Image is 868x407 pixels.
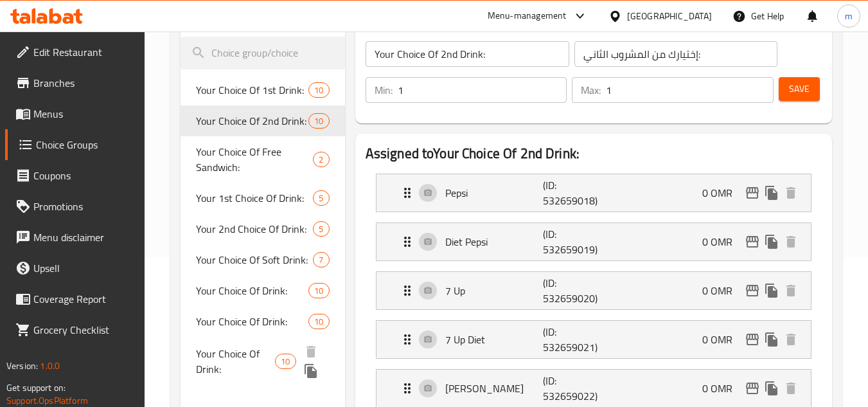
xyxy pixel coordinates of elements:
span: 5 [314,223,328,235]
li: Expand [366,315,822,364]
div: Choices [313,252,329,267]
p: 0 OMR [702,381,743,396]
p: Max: [581,82,601,98]
div: Expand [376,321,811,358]
span: 10 [276,356,295,368]
li: Expand [366,168,822,217]
div: Choices [313,221,329,237]
button: delete [781,281,801,300]
div: Your Choice Of Drink:10 [181,275,344,306]
span: Your Choice Of Drink: [196,314,308,329]
a: Edit Restaurant [5,37,145,68]
a: Choice Groups [5,129,145,160]
a: Promotions [5,191,145,222]
button: edit [743,183,762,203]
span: Your Choice Of Drink: [196,283,308,298]
div: Expand [376,174,811,212]
div: Choices [308,113,329,129]
p: (ID: 532659022) [543,373,608,404]
span: 1.0.0 [40,357,60,374]
button: duplicate [762,379,781,398]
span: Your Choice Of 1st Drink: [196,82,308,98]
p: 0 OMR [702,283,743,298]
span: Menus [33,106,135,122]
span: Your 2nd Choice Of Drink: [196,221,313,237]
h2: Assigned to Your Choice Of 2nd Drink: [366,144,822,163]
div: Choices [275,354,296,369]
div: Your Choice Of Free Sandwich:2 [181,136,344,183]
span: Your Choice Of 2nd Drink: [196,113,308,129]
span: Branches [33,75,135,91]
button: duplicate [762,330,781,349]
span: Your Choice Of Drink: [196,346,275,377]
div: [GEOGRAPHIC_DATA] [627,9,712,23]
li: Expand [366,266,822,315]
p: (ID: 532659018) [543,177,608,208]
div: Your Choice Of Drink:10deleteduplicate [181,337,344,386]
p: 0 OMR [702,234,743,249]
div: Your Choice Of 2nd Drink:10 [181,105,344,136]
a: Coupons [5,160,145,191]
span: Menu disclaimer [33,230,135,245]
button: duplicate [762,281,781,300]
div: Choices [308,283,329,298]
button: edit [743,330,762,349]
input: search [181,37,344,69]
span: Upsell [33,260,135,276]
span: 10 [309,285,328,297]
p: 0 OMR [702,332,743,347]
span: Version: [6,357,38,374]
p: [PERSON_NAME] [445,381,544,396]
a: Grocery Checklist [5,314,145,345]
span: Your 1st Choice Of Drink: [196,190,313,206]
span: 10 [309,316,328,328]
button: duplicate [762,232,781,251]
span: Edit Restaurant [33,44,135,60]
button: delete [781,379,801,398]
button: Save [779,77,820,101]
p: Pepsi [445,185,544,201]
div: Expand [376,272,811,309]
span: Get support on: [6,379,66,396]
li: Expand [366,217,822,266]
span: Choice Groups [36,137,135,152]
a: Branches [5,68,145,98]
button: delete [781,330,801,349]
div: Choices [313,152,329,167]
span: 10 [309,115,328,127]
button: delete [301,342,321,361]
button: edit [743,232,762,251]
div: Expand [376,370,811,407]
div: Choices [308,82,329,98]
span: 2 [314,154,328,166]
a: Menu disclaimer [5,222,145,253]
span: m [845,9,853,23]
p: 7 Up [445,283,544,298]
span: Coupons [33,168,135,183]
span: Your Choice Of Soft Drink: [196,252,313,267]
div: Expand [376,223,811,260]
span: Coverage Report [33,291,135,307]
p: 0 OMR [702,185,743,201]
a: Upsell [5,253,145,284]
button: duplicate [762,183,781,203]
div: Your Choice Of Soft Drink:7 [181,244,344,275]
span: Save [789,81,810,97]
div: Your 2nd Choice Of Drink:5 [181,213,344,244]
p: 7 Up Diet [445,332,544,347]
span: Promotions [33,199,135,214]
div: Choices [308,314,329,329]
button: delete [781,232,801,251]
p: (ID: 532659020) [543,275,608,306]
span: 5 [314,192,328,204]
span: 7 [314,254,328,266]
button: duplicate [301,361,321,381]
p: Diet Pepsi [445,234,544,249]
div: Menu-management [488,8,567,24]
div: Your Choice Of 1st Drink:10 [181,75,344,105]
button: delete [781,183,801,203]
a: Menus [5,98,145,129]
div: Your Choice Of Drink:10 [181,306,344,337]
span: Grocery Checklist [33,322,135,338]
span: Your Choice Of Free Sandwich: [196,144,313,175]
